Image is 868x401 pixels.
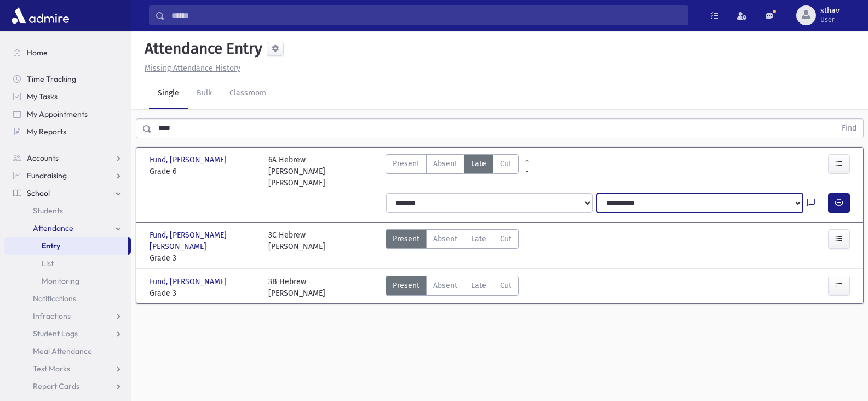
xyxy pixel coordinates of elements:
[140,39,262,58] h5: Attendance Entry
[150,166,257,177] span: Grade 6
[471,280,486,291] span: Late
[500,233,511,245] span: Cut
[820,15,840,24] span: User
[4,290,131,307] a: Notifications
[500,158,511,170] span: Cut
[835,119,863,138] button: Find
[433,280,457,291] span: Absent
[33,346,92,356] span: Meal Attendance
[4,167,131,184] a: Fundraising
[4,255,131,272] a: List
[471,233,486,245] span: Late
[268,276,325,299] div: 3B Hebrew [PERSON_NAME]
[149,78,188,109] a: Single
[4,325,131,342] a: Student Logs
[33,206,63,216] span: Students
[4,44,131,61] a: Home
[27,109,88,119] span: My Appointments
[4,272,131,290] a: Monitoring
[4,123,131,140] a: My Reports
[150,252,257,264] span: Grade 3
[27,127,66,137] span: My Reports
[4,360,131,377] a: Test Marks
[27,153,59,163] span: Accounts
[4,219,131,237] a: Attendance
[4,202,131,219] a: Students
[27,74,76,84] span: Time Tracking
[150,287,257,299] span: Grade 3
[27,171,67,180] span: Fundraising
[500,280,511,291] span: Cut
[4,377,131,395] a: Report Cards
[386,276,519,299] div: AttTypes
[4,149,131,167] a: Accounts
[393,233,419,245] span: Present
[27,92,58,101] span: My Tasks
[4,88,131,105] a: My Tasks
[33,293,76,303] span: Notifications
[33,381,79,391] span: Report Cards
[4,237,128,255] a: Entry
[150,276,229,287] span: Fund, [PERSON_NAME]
[4,307,131,325] a: Infractions
[4,342,131,360] a: Meal Attendance
[4,70,131,88] a: Time Tracking
[33,223,73,233] span: Attendance
[471,158,486,170] span: Late
[4,105,131,123] a: My Appointments
[165,5,688,25] input: Search
[27,188,50,198] span: School
[9,4,72,26] img: AdmirePro
[433,158,457,170] span: Absent
[268,154,376,189] div: 6A Hebrew [PERSON_NAME] [PERSON_NAME]
[140,64,240,73] a: Missing Attendance History
[27,48,48,58] span: Home
[33,364,70,374] span: Test Marks
[386,154,519,189] div: AttTypes
[393,280,419,291] span: Present
[188,78,221,109] a: Bulk
[386,229,519,264] div: AttTypes
[150,154,229,166] span: Fund, [PERSON_NAME]
[268,229,325,264] div: 3C Hebrew [PERSON_NAME]
[150,229,257,252] span: Fund, [PERSON_NAME] [PERSON_NAME]
[33,329,78,338] span: Student Logs
[4,184,131,202] a: School
[221,78,275,109] a: Classroom
[42,241,60,251] span: Entry
[433,233,457,245] span: Absent
[42,276,79,286] span: Monitoring
[145,64,240,73] u: Missing Attendance History
[393,158,419,170] span: Present
[820,7,840,15] span: sthav
[33,311,71,321] span: Infractions
[42,258,54,268] span: List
